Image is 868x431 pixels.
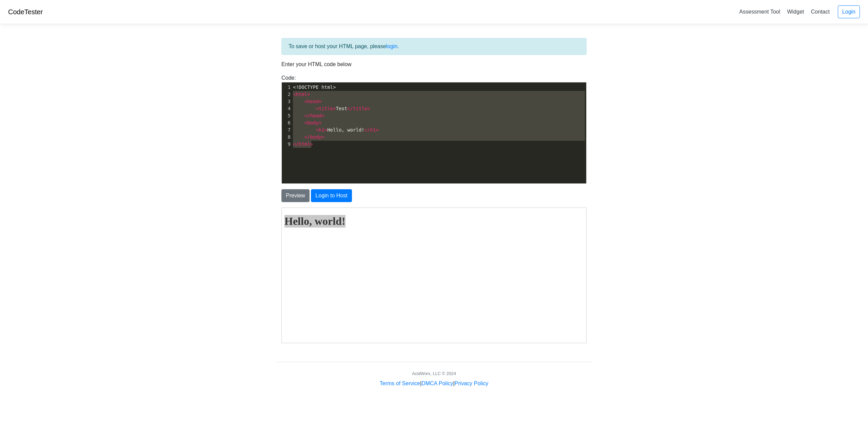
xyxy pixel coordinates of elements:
[281,60,587,68] p: Enter your HTML code below
[316,106,318,111] span: <
[276,74,592,184] div: Code:
[304,99,307,104] span: <
[376,127,378,133] span: >
[310,113,322,118] span: head
[296,92,307,97] span: html
[364,127,370,133] span: </
[282,105,292,112] div: 4
[307,92,310,97] span: >
[736,6,783,17] a: Assessment Tool
[307,99,319,104] span: head
[319,127,324,133] span: h1
[281,189,310,202] button: Preview
[299,141,310,147] span: html
[838,5,860,18] a: Login
[282,98,292,105] div: 3
[282,134,292,141] div: 8
[282,112,292,119] div: 5
[321,113,324,118] span: >
[319,120,321,125] span: >
[808,6,832,17] a: Contact
[386,43,398,49] a: login
[367,106,370,111] span: >
[281,38,587,55] div: To save or host your HTML page, please .
[324,127,327,133] span: >
[311,189,352,202] button: Login to Host
[293,84,336,90] span: <!DOCTYPE html>
[421,380,453,386] a: DMCA Policy
[380,379,488,388] div: | |
[8,8,43,16] a: CodeTester
[304,120,307,125] span: <
[310,134,322,140] span: body
[293,127,379,133] span: Hello, world!
[310,141,313,147] span: >
[282,91,292,98] div: 2
[370,127,376,133] span: h1
[282,141,292,148] div: 9
[316,127,318,133] span: <
[784,6,807,17] a: Widget
[282,126,292,134] div: 7
[333,106,336,111] span: >
[293,106,370,111] span: Test
[319,106,333,111] span: title
[307,120,319,125] span: body
[347,106,353,111] span: </
[304,113,310,118] span: </
[321,134,324,140] span: >
[380,380,420,386] a: Terms of Service
[412,370,456,377] div: AcidWorx, LLC © 2024
[3,7,302,20] h1: Hello, world!
[319,99,321,104] span: >
[455,380,489,386] a: Privacy Policy
[304,134,310,140] span: </
[293,141,299,147] span: </
[293,92,296,97] span: <
[282,84,292,91] div: 1
[282,119,292,126] div: 6
[353,106,367,111] span: title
